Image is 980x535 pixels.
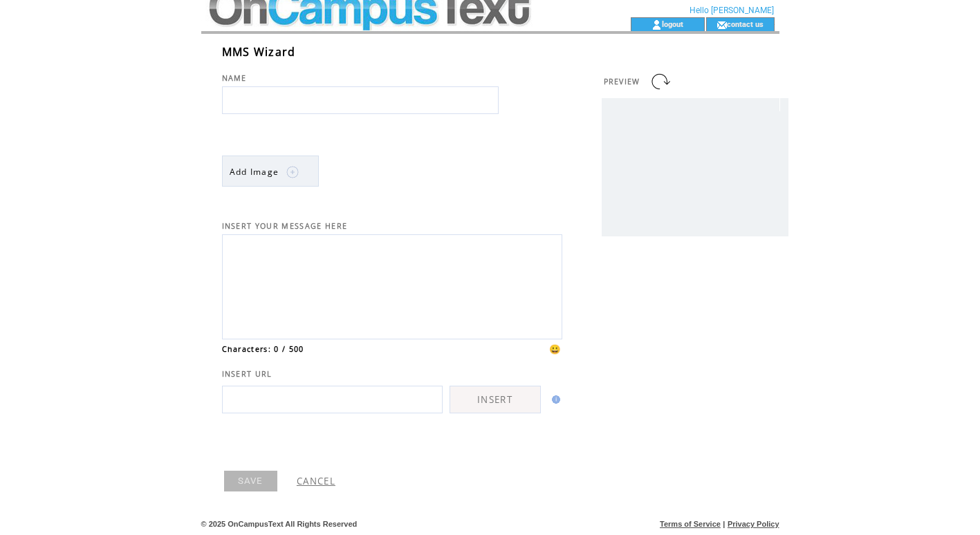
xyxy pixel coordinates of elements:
[728,520,779,528] a: Privacy Policy
[222,369,272,379] span: INSERT URL
[222,44,296,59] span: MMS Wizard
[297,475,335,487] a: CANCEL
[716,19,727,30] img: contact_us_icon.gif
[604,77,640,86] span: PREVIEW
[222,73,247,83] span: NAME
[727,19,764,28] a: contact us
[224,471,277,491] a: SAVE
[548,395,560,404] img: help.gif
[690,6,774,15] span: Hello [PERSON_NAME]
[230,166,279,178] span: Add Image
[286,166,299,178] img: plus.png
[222,156,319,187] a: Add Image
[651,19,662,30] img: account_icon.gif
[660,520,721,528] a: Terms of Service
[450,386,541,413] a: INSERT
[549,343,562,355] span: 😀
[222,344,304,354] span: Characters: 0 / 500
[222,221,348,231] span: INSERT YOUR MESSAGE HERE
[201,520,358,528] span: © 2025 OnCampusText All Rights Reserved
[662,19,683,28] a: logout
[723,520,725,528] span: |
